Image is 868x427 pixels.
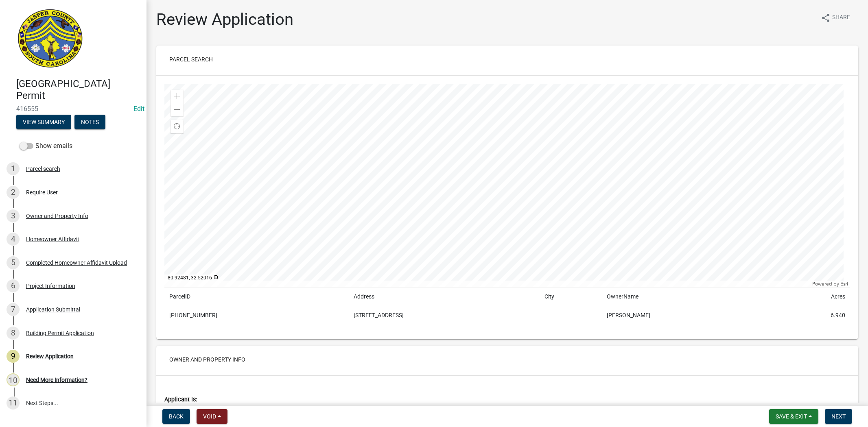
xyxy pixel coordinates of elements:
[16,9,84,70] img: Jasper County, South Carolina
[26,190,58,195] div: Require User
[769,409,818,424] button: Save & Exit
[821,13,831,23] i: share
[163,52,219,67] button: Parcel search
[74,115,105,129] button: Notes
[164,306,349,325] td: [PHONE_NUMBER]
[164,288,349,306] td: ParcelID
[16,78,140,102] h4: [GEOGRAPHIC_DATA] Permit
[7,303,20,316] div: 7
[7,279,20,292] div: 6
[814,10,857,26] button: shareShare
[832,13,850,23] span: Share
[133,105,144,113] wm-modal-confirm: Edit Application Number
[26,353,74,359] div: Review Application
[776,413,807,420] span: Save & Exit
[7,233,20,246] div: 4
[7,396,20,410] div: 11
[825,409,852,424] button: Next
[26,283,75,289] div: Project Information
[840,281,848,287] a: Esri
[171,103,184,116] div: Zoom out
[7,162,20,175] div: 1
[169,413,184,420] span: Back
[171,90,184,103] div: Zoom in
[26,330,94,336] div: Building Permit Application
[16,115,71,129] button: View Summary
[26,213,88,219] div: Owner and Property Info
[171,120,184,133] div: Find my location
[540,288,602,306] td: City
[156,10,293,29] h1: Review Application
[74,119,105,126] wm-modal-confirm: Notes
[602,288,772,306] td: OwnerName
[20,141,72,151] label: Show emails
[203,413,216,420] span: Void
[349,288,540,306] td: Address
[26,307,80,312] div: Application Submittal
[772,288,850,306] td: Acres
[831,413,846,420] span: Next
[7,327,20,340] div: 8
[7,373,20,386] div: 10
[26,166,60,172] div: Parcel search
[16,105,130,113] span: 416555
[197,409,227,424] button: Void
[349,306,540,325] td: [STREET_ADDRESS]
[7,350,20,363] div: 9
[162,409,190,424] button: Back
[602,306,772,325] td: [PERSON_NAME]
[26,377,87,383] div: Need More Information?
[133,105,144,113] a: Edit
[26,236,79,242] div: Homeowner Affidavit
[26,260,127,266] div: Completed Homeowner Affidavit Upload
[7,209,20,222] div: 3
[810,281,850,287] div: Powered by
[7,256,20,269] div: 5
[164,397,197,403] label: Applicant Is:
[772,306,850,325] td: 6.940
[16,119,71,126] wm-modal-confirm: Summary
[163,352,252,367] button: Owner and Property Info
[7,186,20,199] div: 2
